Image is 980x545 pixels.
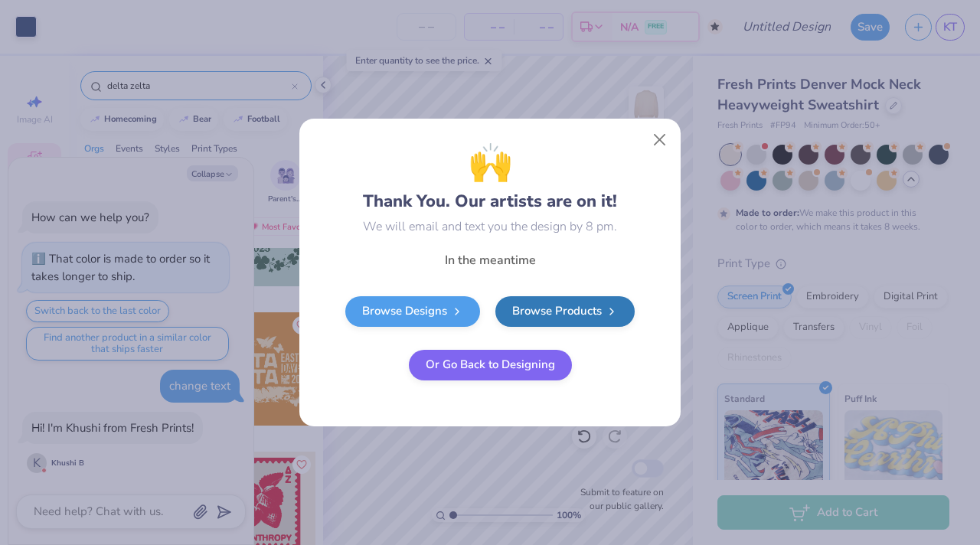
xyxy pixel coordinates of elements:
div: Thank You. Our artists are on it! [363,136,617,214]
span: In the meantime [445,252,536,269]
a: Browse Products [495,296,635,327]
span: 🙌 [469,136,512,189]
button: Or Go Back to Designing [409,350,572,380]
div: We will email and text you the design by 8 pm. [363,217,617,236]
button: Close [645,126,675,155]
a: Browse Designs [345,296,480,327]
